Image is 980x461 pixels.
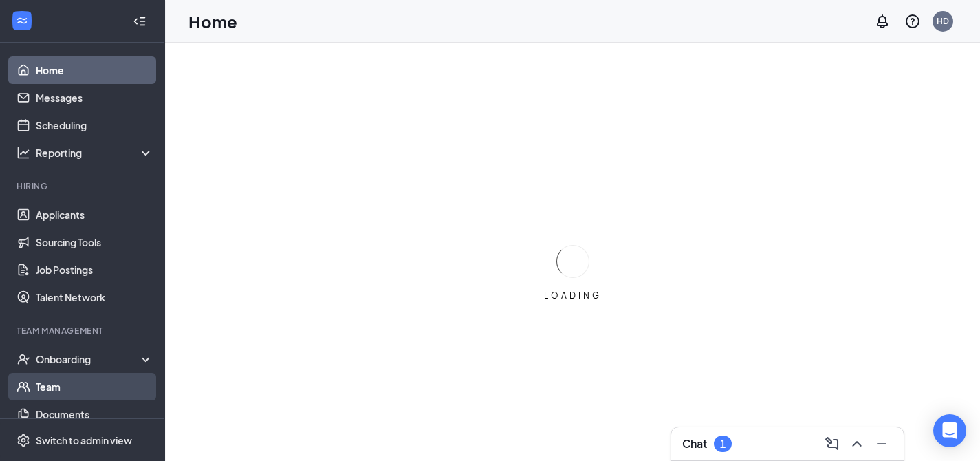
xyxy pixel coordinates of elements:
a: Home [36,56,153,84]
div: Hiring [17,180,151,192]
button: ChevronUp [846,433,868,455]
div: Open Intercom Messenger [933,414,966,447]
svg: QuestionInfo [904,13,921,30]
svg: Collapse [133,14,146,28]
div: Team Management [17,325,151,336]
a: Job Postings [36,256,153,283]
div: HD [937,15,949,27]
h1: Home [188,10,237,33]
a: Sourcing Tools [36,228,153,256]
a: Talent Network [36,283,153,311]
div: Switch to admin view [36,433,132,447]
svg: ChevronUp [849,436,865,452]
svg: Analysis [17,146,30,160]
div: 1 [720,438,726,450]
a: Scheduling [36,111,153,139]
div: Reporting [36,146,154,160]
div: LOADING [538,290,607,301]
svg: ComposeMessage [824,436,840,452]
svg: Minimize [873,436,890,452]
div: Onboarding [36,352,142,366]
a: Messages [36,84,153,111]
button: ComposeMessage [821,433,843,455]
a: Documents [36,400,153,428]
svg: Settings [17,433,30,447]
svg: Notifications [874,13,891,30]
a: Applicants [36,201,153,228]
button: Minimize [871,433,893,455]
svg: WorkstreamLogo [15,14,29,28]
h3: Chat [682,436,707,451]
svg: UserCheck [17,352,30,366]
a: Team [36,373,153,400]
